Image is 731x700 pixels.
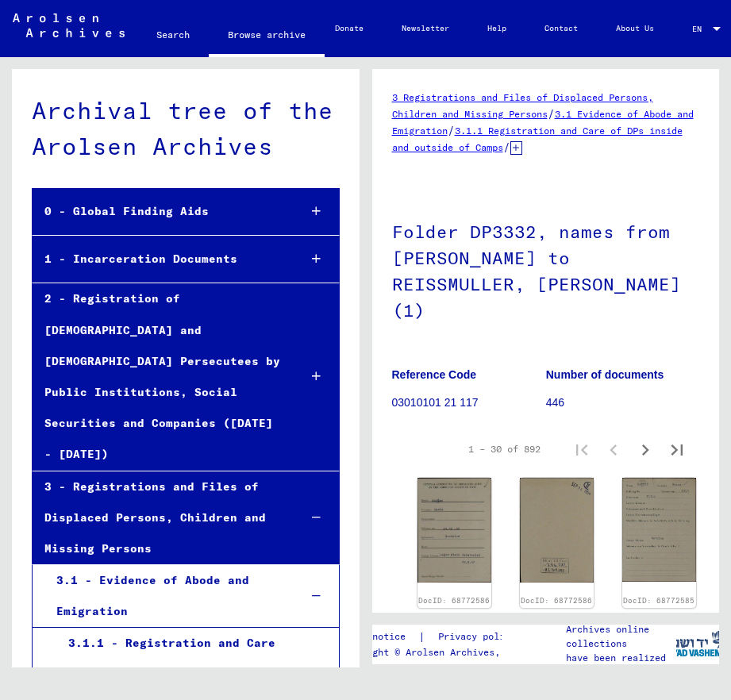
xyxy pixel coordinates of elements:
[33,244,286,275] div: 1 - Incarceration Documents
[661,433,693,465] button: Last page
[546,368,664,381] b: Number of documents
[33,283,286,470] div: 2 - Registration of [DEMOGRAPHIC_DATA] and [DEMOGRAPHIC_DATA] Persecutees by Public Institutions,...
[566,651,675,679] p: have been realized in partnership with
[13,13,125,37] img: Arolsen_neg.svg
[503,140,510,154] span: /
[566,608,675,651] p: The Arolsen Archives online collections
[392,91,653,120] a: 3 Registrations and Files of Displaced Persons, Children and Missing Persons
[468,10,525,48] a: Help
[520,478,594,583] img: 002.jpg
[339,629,418,645] a: Legal notice
[566,433,598,465] button: First page
[417,478,491,583] img: 001.jpg
[521,596,592,605] a: DocID: 68772586
[33,471,286,565] div: 3 - Registrations and Files of Displaced Persons, Children and Missing Persons
[392,125,683,153] a: 3.1.1 Registration and Care of DPs inside and outside of Camps
[392,368,477,381] b: Reference Code
[339,629,535,645] div: |
[598,433,629,465] button: Previous page
[425,629,535,645] a: Privacy policy
[692,25,710,33] span: EN
[668,624,728,663] img: yv_logo.png
[383,10,468,48] a: Newsletter
[597,10,673,48] a: About Us
[32,93,340,164] div: Archival tree of the Arolsen Archives
[418,596,490,605] a: DocID: 68772586
[339,645,535,660] p: Copyright © Arolsen Archives, 2021
[448,123,455,137] span: /
[137,16,209,54] a: Search
[33,196,286,227] div: 0 - Global Finding Aids
[468,442,541,456] div: 1 – 30 of 892
[546,394,699,411] p: 446
[623,596,694,605] a: DocID: 68772585
[392,394,545,411] p: 03010101 21 117
[209,16,325,57] a: Browse archive
[44,565,287,627] div: 3.1 - Evidence of Abode and Emigration
[629,433,661,465] button: Next page
[548,106,555,121] span: /
[525,10,597,48] a: Contact
[316,10,383,48] a: Donate
[622,478,696,582] img: 001.jpg
[392,195,700,344] h1: Folder DP3332, names from [PERSON_NAME] to REISSMULLER, [PERSON_NAME] (1)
